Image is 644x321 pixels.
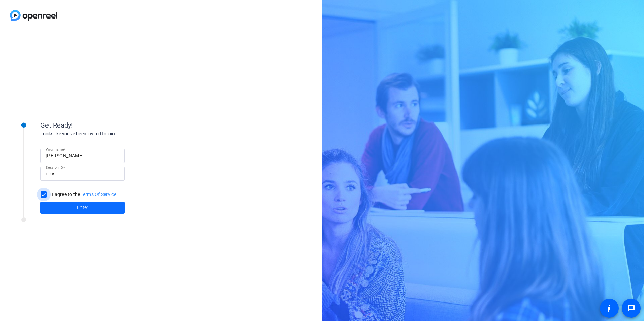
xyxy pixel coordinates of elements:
[77,204,88,211] span: Enter
[40,202,125,214] button: Enter
[627,304,635,312] mat-icon: message
[51,191,117,198] label: I agree to the
[46,165,63,169] mat-label: Session ID
[40,130,175,137] div: Looks like you've been invited to join
[80,192,117,197] a: Terms Of Service
[40,120,175,130] div: Get Ready!
[605,304,613,312] mat-icon: accessibility
[46,147,64,151] mat-label: Your name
